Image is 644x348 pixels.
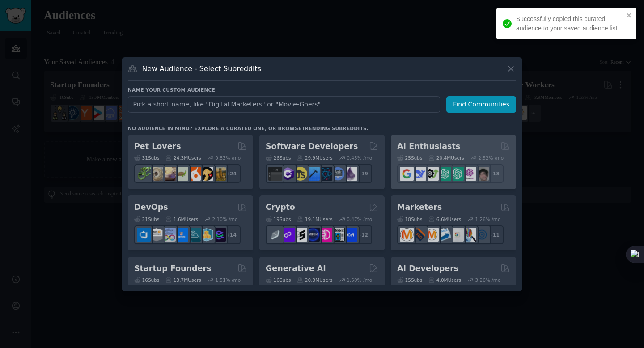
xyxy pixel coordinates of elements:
a: trending subreddits [301,126,366,131]
div: No audience in mind? Explore a curated one, or browse . [128,125,369,132]
button: Find Communities [446,96,516,113]
h3: Name your custom audience [128,87,516,93]
div: Successfully copied this curated audience to your saved audience list. [516,14,623,33]
h3: New Audience - Select Subreddits [142,64,261,73]
button: close [626,12,632,19]
input: Pick a short name, like "Digital Marketers" or "Movie-Goers" [128,96,440,113]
